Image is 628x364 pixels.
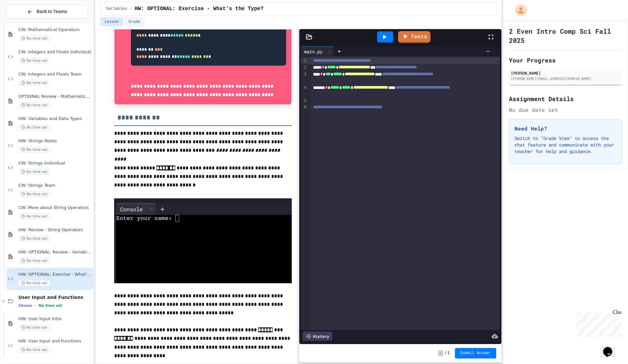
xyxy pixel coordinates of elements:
h3: Need Help? [515,125,617,132]
span: HW: Strings Notes [18,138,92,144]
span: CW: Mathematical Operators [18,27,92,33]
span: No time set [39,303,62,308]
span: No time set [18,169,50,175]
span: No time set [18,58,50,64]
span: / [445,351,447,356]
span: HW: OPTIONAL: Exercise - What's the Type? [135,5,264,13]
span: HW: User Input Intro [18,316,92,322]
h2: Assignment Details [509,94,622,103]
div: History [303,332,332,341]
div: main.py [301,46,334,56]
button: Back to Teams [6,5,88,19]
span: Back to Teams [37,8,67,15]
button: Grade [124,18,145,26]
span: - [438,350,443,356]
h2: Your Progress [509,56,622,65]
div: [PERSON_NAME] [511,70,620,76]
span: No time set [18,347,50,353]
span: • [35,303,36,308]
span: No time set [18,35,50,42]
div: 2 [301,64,307,71]
p: Switch to "Grade View" to access the chat feature and communicate with your teacher for help and ... [515,135,617,155]
div: Chat with us now!Close [3,3,45,42]
span: No time set [18,80,50,86]
span: Variables [106,6,127,11]
span: / [130,6,132,11]
div: No due date set [509,106,622,114]
span: No time set [18,191,50,197]
span: HW: Review - String Operators [18,227,92,233]
span: No time set [18,102,50,108]
span: 1 [447,351,450,356]
div: My Account [508,3,529,18]
span: No time set [18,213,50,219]
div: 1 [301,58,307,64]
span: No time set [18,235,50,242]
div: 4 [301,84,307,98]
span: No time set [18,124,50,130]
button: Submit Answer [455,348,496,358]
span: CW: Integers and Floats Team [18,72,92,77]
iframe: chat widget [574,309,621,337]
span: OPTIONAL Review - Mathematical Operators [18,94,92,99]
iframe: chat widget [601,338,621,357]
span: Submit Answer [460,351,491,356]
span: HW: Variables and Data Types [18,116,92,122]
span: CW: Strings Individual [18,161,92,166]
span: HW: OPTIONAL: Review - Variables and Data Types [18,250,92,255]
span: No time set [18,324,50,331]
span: No time set [18,280,50,286]
div: 6 [301,104,307,111]
span: No time set [18,258,50,264]
span: No time set [18,147,50,153]
span: CW: Strings Team [18,183,92,188]
span: User Input and Functions [18,294,92,300]
span: 2 items [18,303,32,308]
a: Tests [398,31,430,43]
div: main.py [301,48,326,55]
div: [PERSON_NAME][EMAIL_ADDRESS][DOMAIN_NAME] [511,76,620,81]
span: HW: User Input and Functions [18,338,92,344]
h1: 2 Even Intro Comp Sci Fall 2025 [509,26,622,45]
div: 3 [301,71,307,84]
div: 5 [301,98,307,104]
span: HW: OPTIONAL: Exercise - What's the Type? [18,272,92,277]
span: CW: More about String Operators [18,205,92,211]
span: CW: Integers and Floats Individual [18,49,92,55]
button: Lesson [100,18,123,26]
